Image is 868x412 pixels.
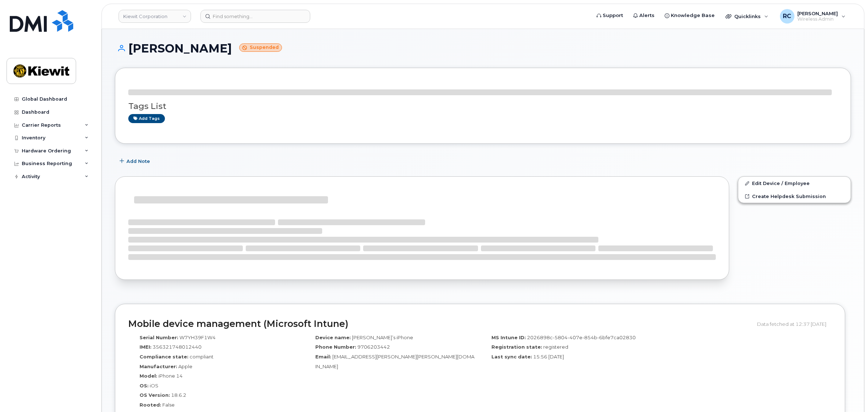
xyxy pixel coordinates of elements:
[140,353,188,360] label: Compliance state:
[153,344,202,350] span: 356321748012440
[128,114,165,123] a: Add tags
[491,344,542,350] label: Registration state:
[140,363,177,370] label: Manufacturer:
[533,354,564,360] span: 15:56 [DATE]
[357,344,390,350] span: 9706203442
[543,344,568,350] span: registered
[140,334,178,341] label: Serial Number:
[140,373,157,379] label: Model:
[162,402,175,408] span: False
[140,392,170,399] label: OS Version:
[315,354,474,369] span: [EMAIL_ADDRESS][PERSON_NAME][PERSON_NAME][DOMAIN_NAME]
[140,344,151,350] label: IMEI:
[738,177,851,190] a: Edit Device / Employee
[491,353,532,360] label: Last sync date:
[140,402,161,408] label: Rooted:
[190,354,213,360] span: compliant
[179,335,216,340] span: W7YH39F1W4
[757,317,832,331] div: Data fetched at 12:37 [DATE]
[315,344,356,350] label: Phone Number:
[178,363,192,369] span: Apple
[352,335,413,340] span: [PERSON_NAME]’s iPhone
[315,334,351,341] label: Device name:
[128,102,838,111] h3: Tags List
[126,158,150,165] span: Add Note
[128,319,752,329] h2: Mobile device management (Microsoft Intune)
[158,373,183,379] span: iPhone 14
[150,383,158,388] span: iOS
[491,334,526,341] label: MS Intune ID:
[171,392,186,398] span: 18.6.2
[239,43,282,52] small: Suspended
[738,190,851,203] a: Create Helpdesk Submission
[115,155,156,168] button: Add Note
[315,353,331,360] label: Email:
[140,382,149,389] label: OS:
[527,335,636,340] span: 2026898c-5804-407e-854b-6bfe7ca02830
[115,42,851,55] h1: [PERSON_NAME]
